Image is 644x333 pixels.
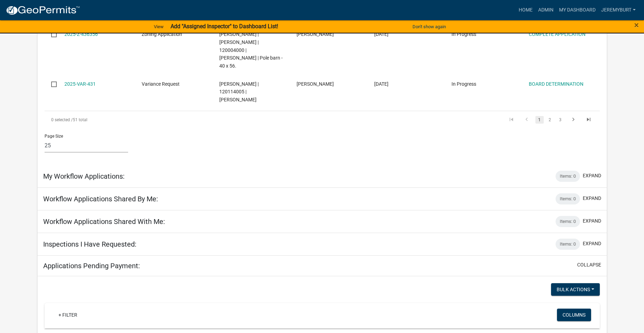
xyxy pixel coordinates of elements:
[535,3,556,17] a: Admin
[219,81,259,103] span: MARKEGARD,ADAM M | 120114005 | Sheldon
[297,81,334,87] span: Adam Markegard
[219,31,283,69] span: EVENSON,TIMOTHY | RONNIE AMBERG | 120004000 | Sheldon | Pole barn - 40 x 56.
[556,171,580,182] div: Items: 0
[556,193,580,204] div: Items: 0
[634,21,639,29] button: Close
[534,114,545,126] li: page 1
[556,239,580,250] div: Items: 0
[551,283,600,296] button: Bulk Actions
[43,217,165,226] h5: Workflow Applications Shared With Me:
[556,216,580,227] div: Items: 0
[545,114,555,126] li: page 2
[555,114,566,126] li: page 3
[43,240,136,248] h5: Inspections I Have Requested:
[582,116,595,124] a: go to last page
[142,31,182,37] span: Zoning Application
[43,195,158,203] h5: Workflow Applications Shared By Me:
[546,116,554,124] a: 2
[505,116,518,124] a: go to first page
[64,81,96,87] a: 2025-VAR-431
[451,81,476,87] span: In Progress
[535,116,544,124] a: 1
[45,111,264,129] div: 51 total
[451,31,476,37] span: In Progress
[529,31,586,37] a: COMPLETE APPLICATION
[598,3,638,17] a: JeremyBurt
[583,217,601,225] button: expand
[410,21,449,32] button: Don't show again
[520,116,533,124] a: go to previous page
[374,31,388,37] span: 06/16/2025
[64,31,98,37] a: 2025-Z-436356
[142,81,180,87] span: Variance Request
[556,3,598,17] a: My Dashboard
[43,172,125,180] h5: My Workflow Applications:
[583,240,601,247] button: expand
[43,262,140,270] h5: Applications Pending Payment:
[51,117,73,122] span: 0 selected /
[583,172,601,179] button: expand
[374,81,388,87] span: 06/02/2025
[53,309,83,321] a: + Filter
[151,21,166,32] a: View
[583,195,601,202] button: expand
[634,20,639,30] span: ×
[567,116,580,124] a: go to next page
[171,23,278,30] strong: Add "Assigned Inspector" to Dashboard List!
[297,31,334,37] span: Tim Evenson
[529,81,583,87] a: BOARD DETERMINATION
[577,261,601,269] button: collapse
[556,116,565,124] a: 3
[557,309,591,321] button: Columns
[516,3,535,17] a: Home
